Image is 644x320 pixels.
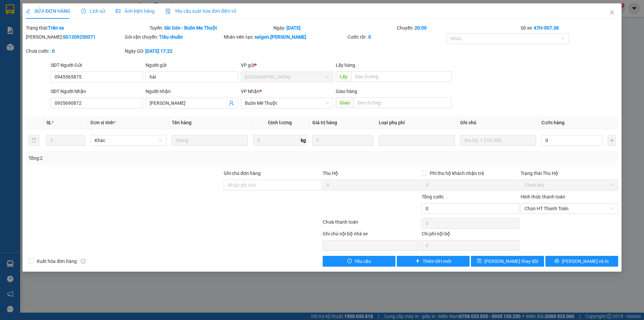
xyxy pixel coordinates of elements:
[368,34,371,40] b: 0
[521,170,618,177] div: Trạng thái Thu Hộ
[63,34,96,40] b: SG1209250071
[255,34,306,40] b: saigon.[PERSON_NAME]
[159,34,183,40] b: Tiêu chuẩn
[224,171,261,176] label: Ghi chú đơn hàng
[323,171,338,176] span: Thu Hộ
[145,48,172,54] b: [DATE] 17:22
[423,258,451,265] span: Thêm ĐH mới
[46,120,52,125] span: SL
[471,256,544,267] button: save[PERSON_NAME] thay đổi
[484,258,538,265] span: [PERSON_NAME] thay đổi
[336,71,351,82] span: Lấy
[149,24,273,32] div: Tuyến:
[323,230,420,240] div: Ghi chú nội bộ nhà xe
[29,154,249,162] div: Tổng: 2
[355,258,371,265] span: Yêu cầu
[125,47,222,55] div: Ngày GD:
[415,25,427,31] b: 20:00
[241,61,333,69] div: VP gửi
[51,88,143,95] div: SĐT Người Nhận
[525,180,614,190] span: Chưa thu
[172,135,248,146] input: VD: Bàn, Ghế
[562,258,609,265] span: [PERSON_NAME] và In
[48,25,64,31] b: Trên xe
[224,33,346,41] div: Nhân viên tạo:
[81,8,105,14] span: Lịch sử
[51,61,143,69] div: SĐT Người Gửi
[458,116,539,129] th: Ghi chú
[347,33,445,41] div: Cước rồi :
[351,71,452,82] input: Dọc đường
[322,218,421,230] div: Chưa thanh toán
[268,120,292,125] span: Định lượng
[376,116,457,129] th: Loại phụ phí
[397,256,470,267] button: plusThêm ĐH mới
[165,8,236,14] span: Yêu cầu xuất hóa đơn điện tử
[460,135,536,146] input: Ghi Chú
[336,89,357,94] span: Giao hàng
[241,89,260,94] span: VP Nhận
[554,259,559,264] span: printer
[603,3,622,22] button: Close
[146,88,238,95] div: Người nhận
[521,194,565,199] label: Hình thức thanh toán
[116,9,120,13] span: picture
[354,97,452,108] input: Dọc đường
[347,259,352,264] span: exclamation-circle
[422,230,519,240] div: Chi phí nội bộ
[164,25,217,31] b: Sài Gòn - Buôn Ma Thuột
[545,256,618,267] button: printer[PERSON_NAME] và In
[29,135,39,146] button: delete
[224,180,321,190] input: Ghi chú đơn hàng
[125,33,222,41] div: Gói vận chuyển:
[336,97,354,108] span: Giao
[25,24,149,32] div: Trạng thái:
[95,135,162,145] span: Khác
[323,256,395,267] button: exclamation-circleYêu cầu
[286,25,301,31] b: [DATE]
[81,9,86,13] span: clock-circle
[312,120,337,125] span: Giá trị hàng
[172,120,192,125] span: Tên hàng
[52,48,55,54] b: 0
[609,10,615,15] span: close
[396,24,520,32] div: Chuyến:
[229,100,234,106] span: user-add
[336,62,355,68] span: Lấy hàng
[273,24,396,32] div: Ngày:
[34,258,79,265] span: Xuất hóa đơn hàng
[608,135,615,146] button: plus
[534,25,559,31] b: 47H-007.38
[422,194,444,199] span: Tổng cước
[245,72,329,82] span: Sài Gòn
[300,135,307,146] span: kg
[81,259,86,264] span: info-circle
[415,259,420,264] span: plus
[245,98,329,108] span: Buôn Mê Thuột
[91,120,116,125] span: Đơn vị tính
[525,203,614,214] span: Chọn HT Thanh Toán
[26,8,70,14] span: SỬA ĐƠN HÀNG
[26,33,123,41] div: [PERSON_NAME]:
[26,9,31,13] span: edit
[427,170,487,177] span: Phí thu hộ khách nhận trả
[165,9,171,14] img: icon
[26,47,123,55] div: Chưa cước :
[520,24,619,32] div: Số xe:
[477,259,482,264] span: save
[116,8,155,14] span: Ảnh kiện hàng
[541,120,565,125] span: Cước hàng
[146,61,238,69] div: Người gửi
[312,135,373,146] input: 0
